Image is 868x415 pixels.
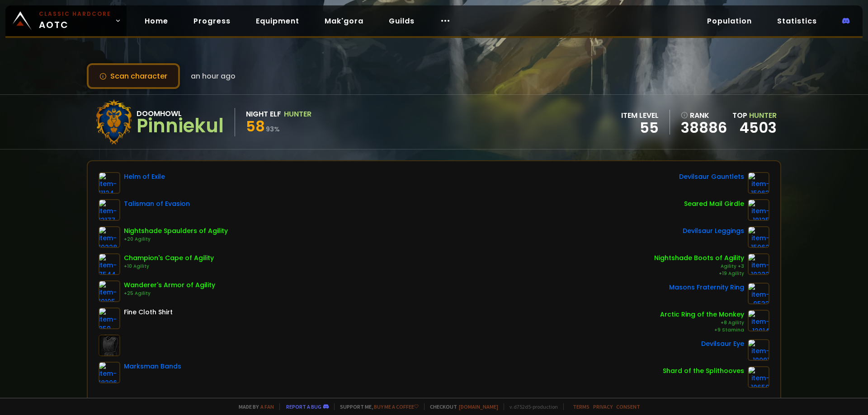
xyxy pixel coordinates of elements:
div: Talisman of Evasion [124,199,190,209]
span: Checkout [424,403,498,410]
a: Guilds [382,12,422,30]
div: Shard of the Splithooves [663,366,744,376]
div: 55 [621,121,659,135]
a: Buy me a coffee [374,403,419,410]
img: item-19991 [748,339,769,361]
div: Agility +3 [654,263,744,270]
div: Arctic Ring of the Monkey [660,310,744,319]
div: item level [621,110,659,121]
div: Night Elf [246,108,281,120]
div: +10 Agility [124,263,214,270]
img: item-10105 [99,280,120,302]
div: Doomhowl [137,108,224,119]
div: Champion's Cape of Agility [124,253,214,263]
img: item-19125 [748,199,769,221]
a: Consent [616,403,640,410]
a: a fan [260,403,274,410]
a: Privacy [593,403,613,410]
a: Terms [573,403,590,410]
div: Fine Cloth Shirt [124,308,173,317]
div: Devilsaur Gauntlets [679,172,744,182]
a: Report a bug [286,403,321,410]
img: item-859 [99,308,120,329]
div: Devilsaur Eye [701,339,744,349]
div: Wanderer's Armor of Agility [124,280,215,290]
img: item-9533 [748,283,769,304]
div: +20 Agility [124,236,228,243]
a: Equipment [249,12,307,30]
span: Support me, [334,403,419,410]
img: item-15062 [748,226,769,248]
div: Top [732,110,777,121]
div: Pinniekul [137,119,224,133]
div: Marksman Bands [124,362,181,371]
a: 4503 [740,117,777,138]
img: item-10228 [99,226,120,248]
div: Seared Mail Girdle [684,199,744,209]
span: v. d752d5 - production [504,403,558,410]
img: item-10222 [748,253,769,275]
a: Population [700,12,759,30]
div: Masons Fraternity Ring [669,283,744,292]
a: Statistics [770,12,824,30]
img: item-15063 [748,172,769,194]
img: item-18296 [99,362,120,383]
a: Classic HardcoreAOTC [5,5,127,36]
span: Made by [233,403,274,410]
span: 58 [246,116,265,136]
img: item-13177 [99,199,120,221]
div: +9 Stamina [660,326,744,334]
div: Nightshade Boots of Agility [654,253,744,263]
span: an hour ago [191,70,236,82]
small: 93 % [266,125,280,134]
div: +19 Agility [654,270,744,277]
img: item-11124 [99,172,120,194]
div: rank [681,110,727,121]
a: Home [137,12,175,30]
div: Hunter [284,108,311,120]
div: +8 Agility [660,319,744,326]
a: Mak'gora [317,12,371,30]
div: Devilsaur Leggings [683,226,744,236]
div: Nightshade Spaulders of Agility [124,226,228,236]
div: +25 Agility [124,290,215,297]
a: Progress [186,12,238,30]
img: item-12014 [748,310,769,331]
small: Classic Hardcore [39,10,111,18]
img: item-7544 [99,253,120,275]
a: [DOMAIN_NAME] [459,403,498,410]
div: Helm of Exile [124,172,165,182]
button: Scan character [87,63,180,89]
img: item-10659 [748,366,769,388]
a: 38886 [681,121,727,135]
span: AOTC [39,10,111,32]
span: Hunter [749,110,777,121]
